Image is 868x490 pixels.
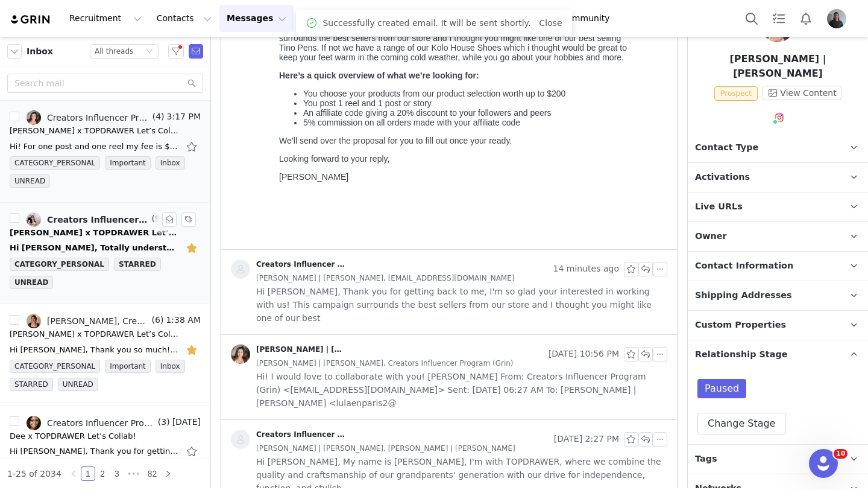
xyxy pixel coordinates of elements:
a: Creators Influencer Program (Grin) [231,430,347,449]
div: All threads [95,45,133,58]
span: Inbox [27,45,53,58]
button: Content [363,5,429,32]
span: Tags [695,453,717,466]
span: (4) [150,110,165,123]
span: UNREAD [10,276,53,289]
li: 1-25 of 2034 [7,466,61,481]
span: ••• [124,466,143,481]
div: Holly x TOPDRAWER Let’s Collab! [10,227,178,239]
div: Hi Ella, Thank you so much!! I was looking through the products and I was told I would be able to... [10,344,178,356]
span: Important [105,156,151,170]
span: Activations [695,171,750,184]
span: (6) [149,314,164,326]
div: [PERSON_NAME] | [PERSON_NAME] [DATE] 10:56 PM[PERSON_NAME] | [PERSON_NAME], Creators Influencer P... [221,335,677,419]
a: Creators Influencer Program (Grin), [PERSON_NAME] | [PERSON_NAME] [27,110,150,125]
div: Creators Influencer Program (Grin), D. [PERSON_NAME]. ♡ [47,418,156,428]
body: Hi! For one post and one reel my fee is $100! Let me know what you think! [5,5,412,332]
li: You choose your products from our product selection worth up to $200 [53,180,388,189]
div: Lucia x TOPDRAWER Let’s Collab! [10,125,178,137]
p: Hi [PERSON_NAME], [29,97,388,106]
button: Program [294,5,363,32]
img: instagram.svg [775,113,784,122]
span: Shipping Addresses [695,289,792,302]
span: [PERSON_NAME] | [PERSON_NAME], [EMAIL_ADDRESS][DOMAIN_NAME] [256,272,514,285]
button: Notifications [793,5,819,32]
span: STARRED [10,378,53,391]
li: Next 3 Pages [124,466,143,481]
i: icon: left [70,470,77,477]
img: cc71b267-0b3b-423d-9dc1-36f1a1f1817e.png [827,9,846,28]
span: Inbox [156,156,185,170]
div: [PERSON_NAME], Creators Influencer Program (Grin) [47,316,149,326]
i: icon: right [165,470,172,477]
span: Send Email [189,44,203,59]
span: CATEGORY_PERSONAL [10,360,100,373]
span: 14 minutes ago [553,262,619,276]
img: 5113ed4a-ed5d-4221-972b-469794a52588--s.jpg [27,110,41,125]
li: 3 [110,466,124,481]
span: Successfully created email. It will be sent shortly. [322,17,530,30]
img: placeholder-contacts.jpeg [231,430,250,449]
button: Messages [219,5,294,32]
div: Creators Influencer Program (Grin), [PERSON_NAME] | [PERSON_NAME] [47,113,150,122]
p: [PERSON_NAME] | [PERSON_NAME] [688,52,868,81]
span: Contact Type [695,141,758,154]
li: Next Page [161,466,175,481]
a: [PERSON_NAME] | [PERSON_NAME] [231,345,347,364]
strong: Here’s a quick overview of what we’re looking for: [29,162,229,171]
span: UNREAD [10,174,50,188]
a: Creators Influencer Program (Grin), D. [PERSON_NAME]. ♡ [27,416,156,430]
span: (9) [149,212,164,225]
img: d74d72a5-03d0-403a-8125-4684418887b1--s.jpg [27,416,41,430]
button: Recruitment [62,5,149,32]
span: Relationship Stage [695,348,788,361]
div: Creators Influencer Program (Grin) [256,259,347,269]
div: [PERSON_NAME] | [PERSON_NAME] [256,345,347,354]
span: STARRED [114,258,161,271]
button: View Content [763,86,841,100]
img: placeholder-contacts.jpeg [231,259,250,279]
div: Creators Influencer Program (Grin), [PERSON_NAME] | Seattle Lifestyle Creator [47,215,149,224]
div: Amy x TOPDRAWER Let’s Collab! [10,328,178,340]
a: Brands [505,5,553,32]
li: 1 [81,466,95,481]
p: [PERSON_NAME] [29,263,388,273]
a: [PERSON_NAME], Creators Influencer Program (Grin) [27,314,149,328]
span: [PERSON_NAME] | [PERSON_NAME], [PERSON_NAME] | [PERSON_NAME] [256,442,515,455]
span: 10 [834,449,848,459]
a: 82 [144,467,161,480]
i: icon: search [187,79,196,87]
blockquote: M, Creators Influencer Program (Grin) <[EMAIL_ADDRESS][DOMAIN_NAME]> wrote: [29,51,388,70]
button: Search [738,5,765,32]
div: Dee x TOPDRAWER Let’s Collab! [10,430,136,442]
img: grin logo [10,14,52,25]
button: Change Stage [697,413,786,434]
div: Hi! For one post and one reel my fee is $100! Let me know what you think! M, Creators Influencer ... [10,141,178,153]
span: CATEGORY_PERSONAL [10,258,109,271]
span: Inbox [156,360,185,373]
a: Community [554,5,623,32]
span: Owner [695,230,727,243]
li: Previous Page [66,466,81,481]
a: Tasks [766,5,792,32]
a: Creators Influencer Program (Grin) [231,259,347,279]
span: Custom Properties [695,319,786,332]
button: Profile [820,9,858,28]
i: icon: down [146,48,153,56]
span: [DATE] 2:27 PM [554,432,619,447]
img: cf34b18a-4d36-41b8-bc3a-8a8d49ad2a72--s.jpg [27,212,41,227]
span: CATEGORY_PERSONAL [10,156,100,170]
span: Contact Information [695,259,793,273]
div: Creators Influencer Program (Grin) 14 minutes ago[PERSON_NAME] | [PERSON_NAME], [EMAIL_ADDRESS][D... [221,250,677,334]
div: Hi Amy, Thank you for getting back to me, I'm so glad your interested in working with us! This ca... [10,445,178,457]
span: Paused [697,379,746,398]
button: Reporting [430,5,505,32]
span: Important [105,360,151,373]
span: UNREAD [58,378,98,391]
li: An affiliate code giving a 20% discount to your followers and peers [53,199,388,209]
li: 82 [143,466,162,481]
span: (3) [156,416,170,428]
a: 3 [110,467,124,480]
iframe: Intercom live chat [809,449,838,478]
